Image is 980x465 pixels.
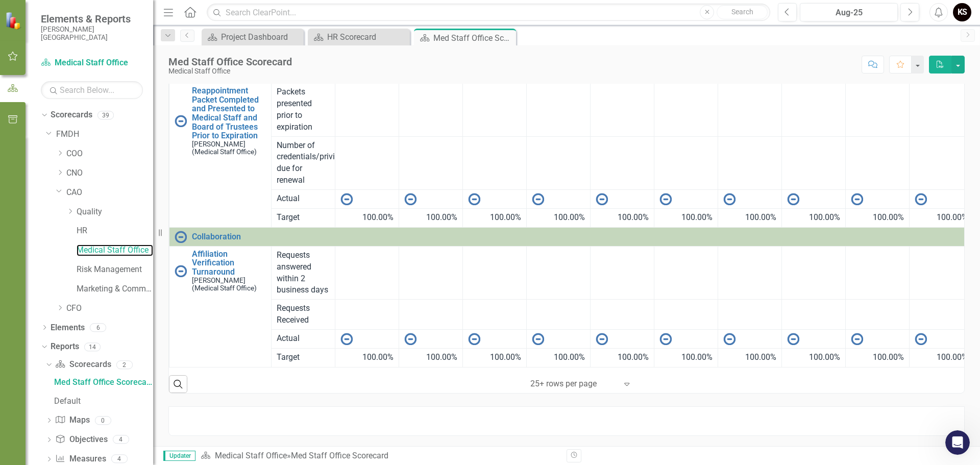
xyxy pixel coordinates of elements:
a: Medical Staff Office [215,451,287,460]
span: Requests answered within 2 business days [277,250,330,296]
small: [PERSON_NAME] (Medical Staff Office) [192,140,266,156]
a: Default [52,393,153,409]
a: COO [66,148,153,160]
td: Double-Click to Edit [718,300,782,330]
a: Project Dashboard [204,31,301,43]
img: No Information [404,193,416,205]
td: Double-Click to Edit [527,83,591,136]
img: No Information [175,115,187,127]
button: go back [7,4,26,23]
td: Double-Click to Edit [910,83,973,136]
img: ClearPoint Strategy [5,12,23,30]
a: Affiliation Verification Turnaround [192,250,266,277]
td: Double-Click to Edit [718,136,782,189]
td: Double-Click to Edit [846,300,910,330]
span: Target [277,352,330,363]
a: Reappointment Packet Completed and Presented to Medical Staff and Board of Trustees Prior to Expi... [192,86,266,140]
td: Double-Click to Edit [463,136,527,189]
button: Aug-25 [800,3,898,21]
a: HR [77,225,153,237]
a: Quality [77,206,153,218]
a: Marketing & Communications [77,283,153,295]
div: 0 [95,416,111,425]
td: Double-Click to Edit [527,136,591,189]
span: Updater [163,451,195,461]
td: Double-Click to Edit [782,300,846,330]
span: 100.00% [490,352,521,363]
div: 6 [90,323,106,332]
button: Search [717,5,768,19]
span: 100.00% [554,212,585,224]
span: 100.00% [745,212,776,224]
div: Default [54,397,153,406]
div: 4 [113,435,129,444]
span: 100.00% [426,352,457,363]
a: Med Staff Office Scorecard [52,374,153,390]
img: No Information [915,193,927,205]
span: Elements & Reports [41,13,143,25]
a: CFO [66,303,153,314]
td: Double-Click to Edit [718,83,782,136]
a: Elements [51,322,85,334]
td: Double-Click to Edit [335,83,399,136]
a: Medical Staff Office [41,57,143,69]
a: CNO [66,167,153,179]
div: Aug-25 [803,7,894,19]
img: No Information [596,333,608,345]
div: Med Staff Office Scorecard [54,378,153,387]
div: 4 [111,455,128,463]
input: Search ClearPoint... [207,4,770,21]
div: Project Dashboard [221,31,301,43]
div: Close [179,4,198,22]
img: No Information [723,333,736,345]
div: 2 [116,360,133,369]
img: No Information [787,333,799,345]
button: KS [953,3,971,21]
span: 100.00% [618,352,649,363]
img: No Information [659,193,672,205]
div: Medical Staff Office [168,67,292,75]
small: [PERSON_NAME] (Medical Staff Office) [192,277,266,292]
td: Double-Click to Edit [591,246,654,299]
div: Med Staff Office Scorecard [291,451,388,460]
a: Maps [55,414,89,426]
div: HR Scorecard [327,31,407,43]
img: No Information [340,333,353,345]
span: 100.00% [554,352,585,363]
a: Scorecards [55,359,111,371]
img: No Information [787,193,799,205]
img: No Information [532,193,544,205]
td: Double-Click to Edit [782,246,846,299]
a: Objectives [55,434,107,446]
td: Double-Click to Edit [846,246,910,299]
span: 100.00% [873,352,904,363]
a: Reports [51,341,79,353]
img: No Information [532,333,544,345]
td: Double-Click to Edit [527,300,591,330]
a: HR Scorecard [310,31,407,43]
td: Double-Click to Edit [910,246,973,299]
span: 100.00% [362,212,394,224]
td: Double-Click to Edit [527,246,591,299]
td: Double-Click to Edit [463,246,527,299]
span: Target [277,212,330,224]
span: 100.00% [745,352,776,363]
img: No Information [659,333,672,345]
small: [PERSON_NAME][GEOGRAPHIC_DATA] [41,25,143,42]
span: 100.00% [809,212,840,224]
img: No Information [723,193,736,205]
span: Packets presented prior to expiration [277,86,330,133]
span: Requests Received [277,303,330,326]
img: No Information [915,333,927,345]
td: Double-Click to Edit [399,300,463,330]
td: Double-Click to Edit [654,246,718,299]
div: Med Staff Office Scorecard [433,32,513,44]
img: No Information [596,193,608,205]
a: Medical Staff Office [77,244,153,256]
td: Double-Click to Edit [399,136,463,189]
td: Double-Click to Edit [335,246,399,299]
span: Actual [277,333,330,345]
div: Med Staff Office Scorecard [168,56,292,67]
span: 100.00% [681,212,713,224]
td: Double-Click to Edit [782,136,846,189]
